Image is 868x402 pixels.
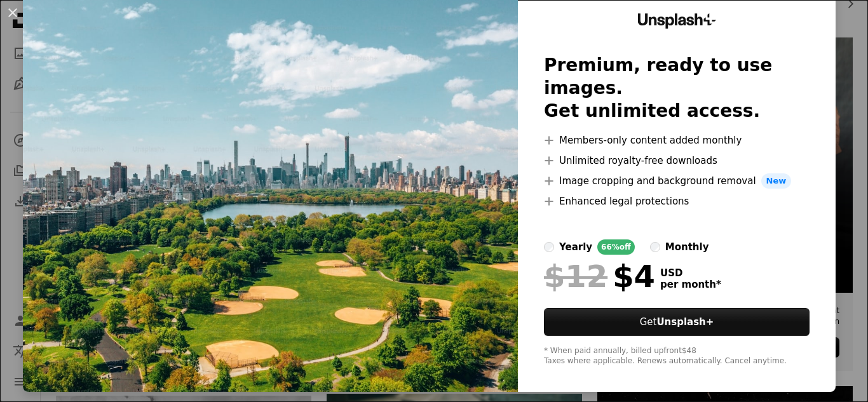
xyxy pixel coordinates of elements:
[559,239,592,255] div: yearly
[544,346,810,366] div: * When paid annually, billed upfront $48 Taxes where applicable. Renews automatically. Cancel any...
[544,260,607,293] span: $12
[544,308,810,336] button: GetUnsplash+
[656,316,714,328] strong: Unsplash+
[660,267,721,279] span: USD
[544,260,655,293] div: $4
[597,239,635,255] div: 66% off
[544,153,810,168] li: Unlimited royalty-free downloads
[650,242,660,252] input: monthly
[544,173,810,189] li: Image cropping and background removal
[665,239,709,255] div: monthly
[660,279,721,290] span: per month *
[761,173,792,189] span: New
[544,133,810,148] li: Members-only content added monthly
[544,242,554,252] input: yearly66%off
[544,194,810,209] li: Enhanced legal protections
[544,54,810,123] h2: Premium, ready to use images. Get unlimited access.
